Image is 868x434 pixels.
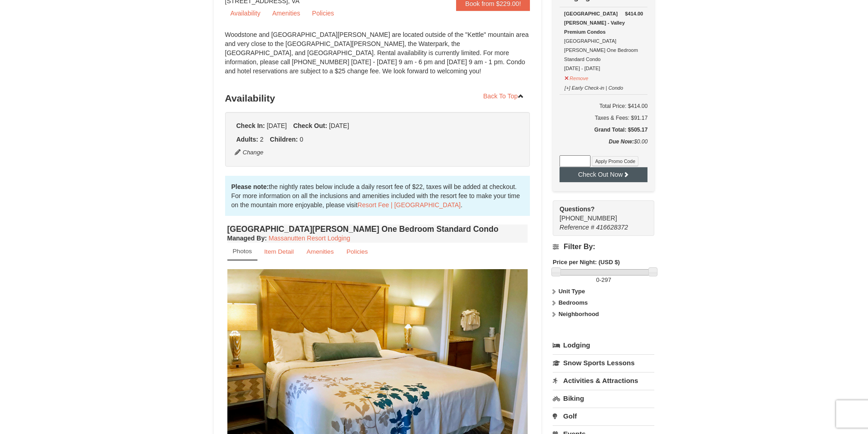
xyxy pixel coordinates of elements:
[560,102,647,111] h6: Total Price: $414.00
[478,89,530,103] a: Back To Top
[301,243,340,260] a: Amenities
[560,167,647,182] button: Check Out Now
[227,269,528,434] img: 18876286-121-55434444.jpg
[258,243,300,260] a: Item Detail
[559,299,588,306] strong: Bedrooms
[564,71,589,83] button: Remove
[564,9,643,73] div: [GEOGRAPHIC_DATA][PERSON_NAME] One Bedroom Standard Condo [DATE] - [DATE]
[596,276,599,283] span: 0
[564,81,624,92] button: [+] Early Check-in | Condo
[601,276,611,283] span: 297
[346,248,368,255] small: Policies
[236,136,258,143] strong: Adults:
[560,125,647,134] h5: Grand Total: $505.17
[553,259,620,266] strong: Price per Night: (USD $)
[234,148,264,158] button: Change
[269,235,350,242] a: Massanutten Resort Lodging
[592,156,638,166] button: Apply Promo Code
[225,30,530,85] div: Woodstone and [GEOGRAPHIC_DATA][PERSON_NAME] are located outside of the "Kettle" mountain area an...
[264,248,294,255] small: Item Detail
[560,113,647,123] div: Taxes & Fees: $91.17
[267,6,305,20] a: Amenities
[559,288,585,295] strong: Unit Type
[596,224,628,231] span: 416628372
[609,138,634,145] strong: Due Now:
[227,243,257,260] a: Photos
[307,6,339,20] a: Policies
[553,372,654,389] a: Activities & Attractions
[225,176,530,216] div: the nightly rates below include a daily resort fee of $22, taxes will be added at checkout. For m...
[560,224,594,231] span: Reference #
[227,225,528,234] h4: [GEOGRAPHIC_DATA][PERSON_NAME] One Bedroom Standard Condo
[560,137,647,155] div: $0.00
[233,248,252,255] small: Photos
[625,9,643,18] strong: $414.00
[231,183,269,190] strong: Please note:
[559,311,599,317] strong: Neighborhood
[553,243,654,251] h4: Filter By:
[560,204,638,222] span: [PHONE_NUMBER]
[340,243,374,260] a: Policies
[270,136,298,143] strong: Children:
[307,248,334,255] small: Amenities
[358,201,461,209] a: Resort Fee | [GEOGRAPHIC_DATA]
[564,11,625,35] strong: [GEOGRAPHIC_DATA][PERSON_NAME] - Valley Premium Condos
[553,276,654,285] label: -
[260,136,264,143] span: 2
[267,122,287,129] span: [DATE]
[293,122,327,129] strong: Check Out:
[300,136,303,143] span: 0
[329,122,349,129] span: [DATE]
[225,89,530,107] h3: Availability
[227,235,265,242] span: Managed By
[553,337,654,353] a: Lodging
[553,390,654,407] a: Biking
[227,235,267,242] strong: :
[560,205,595,213] strong: Questions?
[553,354,654,371] a: Snow Sports Lessons
[236,122,265,129] strong: Check In:
[553,408,654,424] a: Golf
[225,6,266,20] a: Availability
